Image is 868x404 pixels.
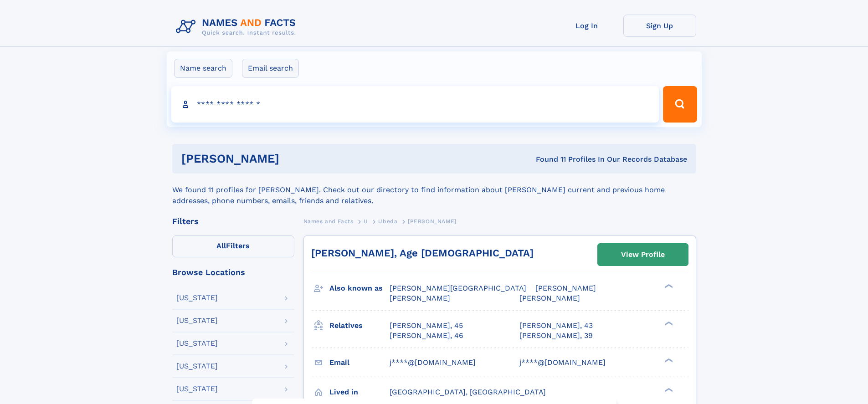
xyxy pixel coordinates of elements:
[172,174,696,206] div: We found 11 profiles for [PERSON_NAME]. Check out our directory to find information about [PERSON...
[550,15,623,37] a: Log In
[378,215,397,227] a: Ubeda
[663,320,673,326] div: ❯
[390,284,526,292] span: [PERSON_NAME][GEOGRAPHIC_DATA]
[598,244,688,266] a: View Profile
[621,244,665,265] div: View Profile
[364,215,368,227] a: U
[242,59,299,78] label: Email search
[519,294,580,302] span: [PERSON_NAME]
[364,218,368,225] span: U
[303,215,354,227] a: Names and Facts
[174,59,232,78] label: Name search
[390,388,546,396] span: [GEOGRAPHIC_DATA], [GEOGRAPHIC_DATA]
[171,86,659,123] input: search input
[172,268,294,276] div: Browse Locations
[176,317,218,324] div: [US_STATE]
[407,154,687,164] div: Found 11 Profiles In Our Records Database
[663,357,673,363] div: ❯
[176,385,218,393] div: [US_STATE]
[390,331,463,341] a: [PERSON_NAME], 46
[378,218,397,225] span: Ubeda
[623,15,696,37] a: Sign Up
[519,331,593,341] a: [PERSON_NAME], 39
[181,153,408,164] h1: [PERSON_NAME]
[663,86,697,123] button: Search Button
[176,340,218,347] div: [US_STATE]
[176,363,218,370] div: [US_STATE]
[176,294,218,302] div: [US_STATE]
[390,294,450,302] span: [PERSON_NAME]
[519,321,593,331] a: [PERSON_NAME], 43
[329,281,390,296] h3: Also known as
[390,321,463,331] a: [PERSON_NAME], 45
[329,318,390,333] h3: Relatives
[172,235,294,257] label: Filters
[663,387,673,393] div: ❯
[329,384,390,400] h3: Lived in
[408,218,457,225] span: [PERSON_NAME]
[216,241,226,250] span: All
[663,283,673,289] div: ❯
[172,217,294,225] div: Filters
[535,284,596,292] span: [PERSON_NAME]
[172,15,303,39] img: Logo Names and Facts
[311,247,534,259] a: [PERSON_NAME], Age [DEMOGRAPHIC_DATA]
[329,355,390,370] h3: Email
